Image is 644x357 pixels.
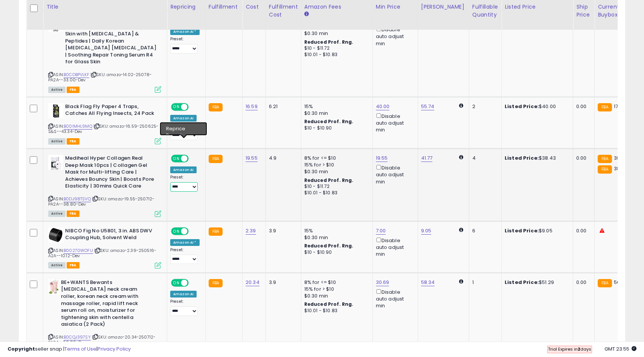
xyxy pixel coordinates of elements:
[614,103,626,110] span: 17.88
[65,155,157,192] b: Mediheal Hyper Collagen Real Deep Mask 10pcs | Collagen Gel Mask for Multi-lifting Care | Achieve...
[188,156,200,162] span: OFF
[269,3,298,19] div: Fulfillment Cost
[304,286,367,293] div: 15% for > $10
[421,279,435,286] a: 58.34
[421,103,435,110] a: 55.74
[304,190,367,196] div: $10.01 - $10.83
[376,236,412,258] div: Disable auto adjust min
[246,227,256,235] a: 2.39
[304,118,354,125] b: Reduced Prof. Rng.
[170,291,197,297] div: Amazon AI
[505,103,567,110] div: $40.00
[64,334,91,340] a: B0CQJ397SY
[421,154,433,162] a: 41.77
[170,166,197,173] div: Amazon AI
[209,227,223,236] small: FBA
[65,227,157,243] b: NIBCO Fig No U5801, 3 in. ABS DWV Coupling Hub, Solvent Weld
[188,279,200,286] span: OFF
[304,52,367,58] div: $10.01 - $10.83
[304,45,367,52] div: $10 - $11.72
[48,247,156,259] span: | SKU: amazo-2.39-250516-A2A--10.12-Dev
[8,345,35,352] strong: Copyright
[209,103,223,111] small: FBA
[269,155,295,162] div: 4.9
[505,155,567,162] div: $38.43
[269,279,295,286] div: 3.9
[64,72,89,78] a: B0CDBPVLKF
[304,249,367,256] div: $10 - $10.90
[246,279,259,286] a: 20.34
[170,37,200,53] div: Preset:
[172,104,181,110] span: ON
[304,227,367,234] div: 15%
[48,227,161,268] div: ASIN:
[48,279,59,294] img: 31Qa8GadatL._SL40_.jpg
[576,279,589,286] div: 0.00
[269,103,295,110] div: 6.21
[576,103,589,110] div: 0.00
[246,3,262,11] div: Cost
[578,346,580,352] b: 2
[64,345,96,352] a: Terms of Use
[170,299,200,316] div: Preset:
[376,103,390,110] a: 40.00
[48,334,156,345] span: | SKU: amazo-20.34-250712-PA2A--56.99-Dev
[67,211,79,217] span: FBA
[269,227,295,234] div: 3.9
[376,227,386,235] a: 7.00
[304,11,309,18] small: Amazon Fees.
[46,3,164,11] div: Title
[598,3,636,19] div: Current Buybox Price
[472,155,496,162] div: 4
[304,3,369,11] div: Amazon Fees
[304,243,354,249] b: Reduced Prof. Rng.
[188,228,200,234] span: OFF
[304,39,354,45] b: Reduced Prof. Rng.
[598,165,612,174] small: FBA
[304,125,367,131] div: $10 - $10.90
[505,227,567,234] div: $9.05
[67,87,79,93] span: FBA
[48,196,154,207] span: | SKU: amazo-19.55-250712-PA2A--38.80-Dev
[170,239,200,246] div: Amazon AI *
[8,346,131,353] div: seller snap | |
[376,279,389,286] a: 30.69
[614,279,627,286] span: 56.99
[48,155,161,216] div: ASIN:
[576,227,589,234] div: 0.00
[61,279,153,330] b: BE+WANTS Bewants [MEDICAL_DATA] neck cream roller, korean neck cream with massage roller, rapid l...
[472,3,498,19] div: Fulfillable Quantity
[376,163,412,185] div: Disable auto adjust min
[505,3,570,11] div: Listed Price
[576,3,591,19] div: Ship Price
[505,279,567,286] div: $51.29
[209,279,223,287] small: FBA
[304,110,367,117] div: $0.30 min
[505,227,539,234] b: Listed Price:
[209,155,223,163] small: FBA
[65,17,157,67] b: DERMAFIRM Bakuchiol [MEDICAL_DATA] Serum for Glass Skin with [MEDICAL_DATA] & Peptides | Daily Ko...
[48,72,152,83] span: | SKU: amazo-14.02-25078-PA2A--33.00-Dev
[170,28,200,35] div: Amazon AI *
[48,87,66,93] span: All listings currently available for purchase on Amazon
[304,30,367,37] div: $0.30 min
[598,103,612,111] small: FBA
[246,154,258,162] a: 19.55
[170,247,200,264] div: Preset:
[48,138,66,145] span: All listings currently available for purchase on Amazon
[472,103,496,110] div: 2
[472,227,496,234] div: 6
[48,103,161,143] div: ASIN:
[170,123,200,140] div: Preset:
[65,103,157,119] b: Black Flag Fly Paper 4 Traps, Catches All Flying Insects, 24 Pack
[598,279,612,287] small: FBA
[172,228,181,234] span: ON
[48,17,161,92] div: ASIN:
[48,103,63,118] img: 418zIW2IIHL._SL40_.jpg
[64,247,93,254] a: B00270WOFU
[170,115,197,122] div: Amazon AI
[172,279,181,286] span: ON
[548,346,591,352] span: Trial Expires in days
[64,123,92,130] a: B00IMHL9MQ
[421,3,466,11] div: [PERSON_NAME]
